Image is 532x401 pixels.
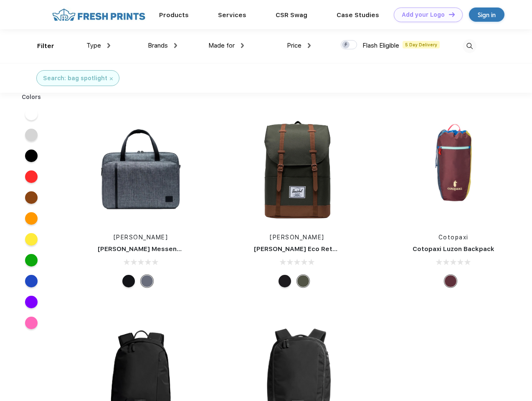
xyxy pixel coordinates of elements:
[438,234,469,241] a: Cotopaxi
[85,114,196,225] img: func=resize&h=266
[444,275,457,287] div: Surprise
[402,11,445,18] div: Add your Logo
[279,275,291,287] div: Black
[148,42,168,49] span: Brands
[122,275,135,287] div: Black
[469,8,504,22] a: Sign in
[398,114,509,225] img: func=resize&h=266
[403,41,440,48] span: 5 Day Delivery
[241,43,244,48] img: dropdown.png
[270,234,324,241] a: [PERSON_NAME]
[478,10,496,20] div: Sign in
[297,275,309,287] div: Forest
[159,11,189,19] a: Products
[413,245,494,253] a: Cotopaxi Luzon Backpack
[107,43,110,48] img: dropdown.png
[86,42,101,49] span: Type
[308,43,311,48] img: dropdown.png
[50,8,148,22] img: fo%20logo%202.webp
[114,234,168,241] a: [PERSON_NAME]
[37,41,54,51] div: Filter
[43,74,107,83] div: Search: bag spotlight
[98,245,188,253] a: [PERSON_NAME] Messenger
[241,114,352,225] img: func=resize&h=266
[15,93,48,102] div: Colors
[287,42,301,49] span: Price
[174,43,177,48] img: dropdown.png
[110,77,113,80] img: filter_cancel.svg
[449,12,455,17] img: DT
[463,39,476,53] img: desktop_search.svg
[208,42,235,49] span: Made for
[362,42,399,49] span: Flash Eligible
[141,275,153,287] div: Raven Crosshatch
[254,245,425,253] a: [PERSON_NAME] Eco Retreat 15" Computer Backpack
